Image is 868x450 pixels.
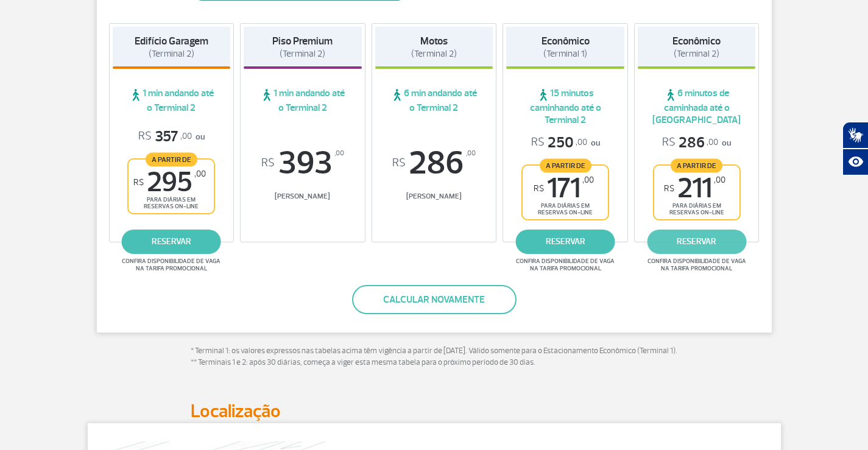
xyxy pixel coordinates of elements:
[244,87,362,114] span: 1 min andando até o Terminal 2
[133,169,206,196] span: 295
[280,48,325,60] span: (Terminal 2)
[506,87,624,126] span: 15 minutos caminhando até o Terminal 2
[665,202,729,216] span: para diárias em reservas on-line
[672,35,721,47] strong: Econômico
[191,345,678,369] p: * Terminal 1: os valores expressos nas tabelas acima têm vigência a partir de [DATE]. Válido some...
[514,258,616,272] span: Confira disponibilidade de vaga na tarifa promocional
[542,35,590,47] strong: Econômico
[334,147,344,160] sup: ,00
[671,158,722,172] span: A partir de
[375,87,493,114] span: 6 min andando até o Terminal 2
[411,48,457,60] span: (Terminal 2)
[534,175,594,202] span: 171
[375,192,493,201] span: [PERSON_NAME]
[466,147,476,160] sup: ,00
[392,156,406,170] sup: R$
[674,48,719,60] span: (Terminal 2)
[272,35,333,47] strong: Piso Premium
[352,285,517,314] button: Calcular novamente
[135,35,208,47] strong: Edifício Garagem
[842,122,868,175] div: Plugin de acessibilidade da Hand Talk.
[138,127,192,146] span: 357
[244,147,362,180] span: 393
[662,133,731,152] p: ou
[664,175,725,202] span: 211
[842,122,868,149] button: Abrir tradutor de língua de sinais.
[714,175,725,185] sup: ,00
[122,230,221,254] a: reservar
[543,48,587,60] span: (Terminal 1)
[842,149,868,175] button: Abrir recursos assistivos.
[146,152,197,166] span: A partir de
[534,183,544,194] sup: R$
[149,48,194,60] span: (Terminal 2)
[646,258,748,272] span: Confira disponibilidade de vaga na tarifa promocional
[113,87,231,114] span: 1 min andando até o Terminal 2
[191,400,678,423] h2: Localização
[531,133,600,152] p: ou
[133,177,144,188] sup: R$
[261,156,275,170] sup: R$
[582,175,594,185] sup: ,00
[516,230,615,254] a: reservar
[533,202,598,216] span: para diárias em reservas on-line
[375,147,493,180] span: 286
[194,169,206,179] sup: ,00
[531,133,587,152] span: 250
[638,87,756,126] span: 6 minutos de caminhada até o [GEOGRAPHIC_DATA]
[662,133,718,152] span: 286
[139,196,203,210] span: para diárias em reservas on-line
[420,35,448,47] strong: Motos
[138,127,205,146] p: ou
[244,192,362,201] span: [PERSON_NAME]
[664,183,674,194] sup: R$
[647,230,746,254] a: reservar
[120,258,222,272] span: Confira disponibilidade de vaga na tarifa promocional
[540,158,591,172] span: A partir de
